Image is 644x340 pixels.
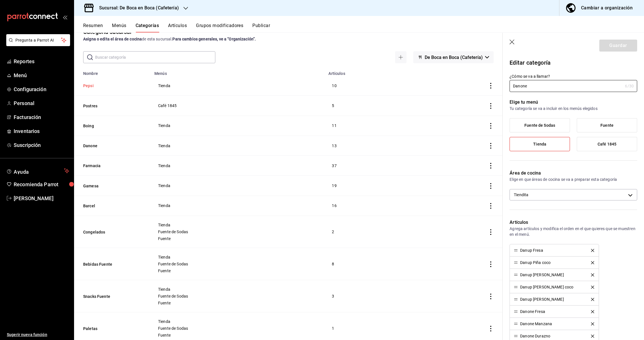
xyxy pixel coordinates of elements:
[158,287,318,291] span: Tienda
[325,156,417,176] td: 37
[325,176,417,196] td: 19
[83,143,140,149] button: Danone
[520,273,564,277] div: Danup [PERSON_NAME]
[158,269,318,273] span: Fuente
[83,23,644,32] div: navigation tabs
[14,85,69,93] span: Configuración
[587,273,598,276] button: delete
[83,23,103,32] button: Resumen
[83,103,140,109] button: Postres
[425,55,483,60] span: De Boca en Boca (Cafetería)
[196,23,243,32] button: Grupos modificadores
[158,326,318,330] span: Fuente de Sodas
[587,249,598,252] button: delete
[510,177,637,182] p: Elige en que áreas de cocina se va a preparar esta categoría
[325,280,417,312] td: 3
[488,143,494,149] button: actions
[14,194,69,202] span: [PERSON_NAME]
[158,333,318,337] span: Fuente
[510,170,637,177] p: Área de cocina
[488,103,494,109] button: actions
[151,68,325,76] th: Menús
[158,255,318,259] span: Tienda
[158,230,318,234] span: Fuente de Sodas
[488,229,494,235] button: actions
[158,84,318,88] span: Tienda
[83,163,140,169] button: Farmacia
[14,127,69,135] span: Inventarios
[83,261,140,267] button: Bebidas Fuente
[325,96,417,116] td: 5
[488,183,494,189] button: actions
[581,4,633,12] div: Cambiar a organización
[83,36,494,42] div: de esta sucursal.
[15,37,61,43] span: Pregunta a Parrot AI
[158,124,318,128] span: Tienda
[14,181,69,188] span: Recomienda Parrot
[95,52,215,63] input: Buscar categoría
[510,106,637,111] p: Tu categoría se va a incluir en los menús elegidos
[587,261,598,264] button: delete
[520,285,573,289] div: Danup [PERSON_NAME] coco
[488,83,494,89] button: actions
[136,23,159,32] button: Categorías
[83,229,140,235] button: Congelados
[587,286,598,289] button: delete
[587,310,598,313] button: delete
[325,68,417,76] th: Artículos
[83,37,142,41] strong: Asigna o edita el área de cocina
[14,71,69,79] span: Menú
[14,113,69,121] span: Facturación
[488,163,494,169] button: actions
[587,335,598,338] button: delete
[168,23,187,32] button: Artículos
[520,334,550,338] div: Danone Durazno
[325,216,417,248] td: 2
[14,141,69,149] span: Suscripción
[112,23,126,32] button: Menús
[158,262,318,266] span: Fuente de Sodas
[158,294,318,298] span: Fuente de Sodas
[524,123,555,128] span: Fuente de Sodas
[7,332,69,338] span: Sugerir nueva función
[510,99,637,106] p: Elige tu menú
[158,223,318,227] span: Tienda
[252,23,270,32] button: Publicar
[325,136,417,155] td: 13
[533,142,546,147] span: Tienda
[488,294,494,299] button: actions
[158,204,318,208] span: Tienda
[510,226,637,237] p: Agrega artículos y modifica el orden en el que quieres que se muestren en el menú.
[510,74,637,78] label: ¿Cómo se va a llamar?
[158,184,318,188] span: Tienda
[325,248,417,280] td: 8
[587,322,598,325] button: delete
[158,104,318,108] span: Café 1845
[158,319,318,323] span: Tienda
[488,261,494,267] button: actions
[488,326,494,331] button: actions
[63,15,67,19] button: open_drawer_menu
[83,203,140,209] button: Barcel
[74,68,151,76] th: Nombre
[520,322,552,326] div: Danone Manzana
[158,237,318,241] span: Fuente
[510,58,637,67] p: Editar categoría
[598,142,616,147] span: Café 1845
[520,261,551,265] div: Danup Piña coco
[600,123,614,128] span: Fuente
[325,196,417,216] td: 16
[83,294,140,299] button: Snacks Fuente
[158,144,318,148] span: Tienda
[520,248,543,252] div: Danup Fresa
[14,58,69,65] span: Reportes
[587,298,598,301] button: delete
[83,123,140,129] button: Boing
[6,34,70,46] button: Pregunta a Parrot AI
[510,219,637,226] p: Artículos
[95,5,179,11] h3: Sucursal: De Boca en Boca (Cafetería)
[158,301,318,305] span: Fuente
[510,189,637,200] div: Tiendita
[520,310,545,314] div: Danone Fresa
[4,41,70,47] a: Pregunta a Parrot AI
